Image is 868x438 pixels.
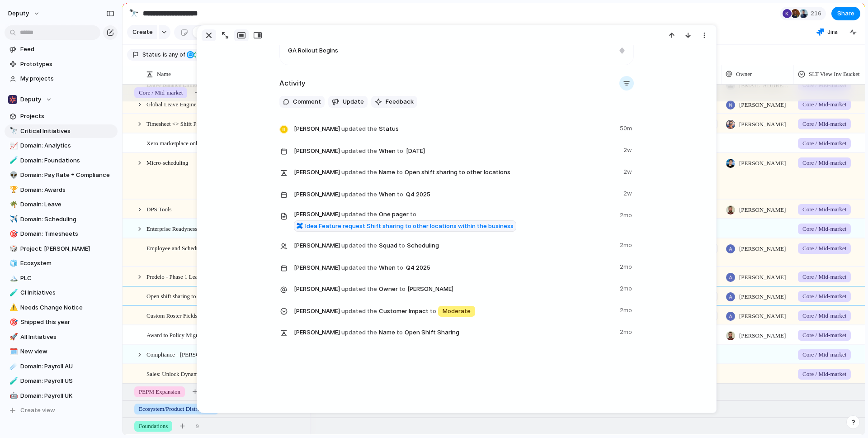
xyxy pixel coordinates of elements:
[294,122,614,135] span: Status
[163,51,167,59] span: is
[341,190,377,199] span: updated the
[20,376,114,386] span: Domain: Payroll US
[5,57,118,71] a: Prototypes
[288,46,338,55] span: GA Rollout Begins
[739,159,786,168] span: [PERSON_NAME]
[20,171,114,180] span: Domain: Pay Rate + Compliance
[739,244,786,253] span: [PERSON_NAME]
[396,328,403,337] span: to
[20,391,114,400] span: Domain: Payroll UK
[9,347,16,357] div: 🗓️
[739,312,786,321] span: [PERSON_NAME]
[739,100,786,109] span: [PERSON_NAME]
[9,288,16,298] div: 🧪
[129,7,139,19] div: 🔭
[139,387,180,396] span: PEPM Expansion
[161,50,187,60] button: isany of
[341,241,377,250] span: updated the
[132,28,153,37] span: Create
[620,304,634,315] span: 2mo
[294,261,614,274] span: When
[802,224,846,233] span: Core / Mid-market
[146,290,232,301] span: Open shift sharing to other locations
[9,229,16,239] div: 🎯
[5,168,118,182] a: 👽Domain: Pay Rate + Compliance
[139,88,183,97] span: Core / Mid-market
[9,185,16,195] div: 🏆
[9,258,16,269] div: 🧊
[146,271,212,281] span: Predelo - Phase 1 Learnings
[127,25,157,39] button: Create
[20,347,114,356] span: New view
[5,109,118,123] a: Projects
[739,205,786,214] span: [PERSON_NAME]
[20,60,114,69] span: Prototypes
[341,328,377,337] span: updated the
[5,183,118,197] div: 🏆Domain: Awards
[146,157,188,167] span: Micro-scheduling
[739,331,786,340] span: [PERSON_NAME]
[5,360,118,373] div: ☄️Domain: Payroll AU
[20,288,114,297] span: CI Initiatives
[139,405,214,414] span: Ecosystem/Product Distribution
[9,200,16,210] div: 🌴
[802,331,846,340] span: Core / Mid-market
[5,330,118,344] div: 🚀All Initiatives
[20,95,41,104] span: Deputy
[802,311,846,320] span: Core / Mid-market
[142,51,161,59] span: Status
[802,205,846,214] span: Core / Mid-market
[5,271,118,285] a: 🏔️PLC
[5,124,118,138] a: 🔭Critical Initiatives
[8,362,17,371] button: ☄️
[294,282,614,295] span: Owner
[399,241,405,250] span: to
[802,292,846,301] span: Core / Mid-market
[341,263,377,272] span: updated the
[20,127,114,136] span: Critical Initiatives
[341,124,377,133] span: updated the
[5,227,118,241] a: 🎯Domain: Timesheets
[146,99,231,109] span: Global Leave Engine Compatibility
[8,200,17,209] button: 🌴
[5,389,118,403] a: 🤖Domain: Payroll UK
[802,370,846,379] span: Core / Mid-market
[294,124,340,133] span: [PERSON_NAME]
[294,239,614,252] span: Squad
[20,229,114,238] span: Domain: Timesheets
[831,7,860,20] button: Share
[813,25,841,39] button: Jira
[5,242,118,256] a: 🎲Project: [PERSON_NAME]
[5,257,118,270] a: 🧊Ecosystem
[341,285,377,294] span: updated the
[294,147,340,156] span: [PERSON_NAME]
[341,168,377,177] span: updated the
[736,70,752,79] span: Owner
[620,326,634,337] span: 2mo
[5,139,118,152] a: 📈Domain: Analytics
[802,119,846,129] span: Core / Mid-market
[5,374,118,388] a: 🧪Domain: Payroll US
[139,422,168,431] span: Foundations
[146,329,209,340] span: Award to Policy Migration
[20,141,114,150] span: Domain: Analytics
[294,168,340,177] span: [PERSON_NAME]
[5,154,118,167] a: 🧪Domain: Foundations
[20,215,114,224] span: Domain: Scheduling
[5,315,118,329] a: 🎯Shipped this year
[20,259,114,268] span: Ecosystem
[8,9,29,18] span: deputy
[399,285,406,294] span: to
[5,198,118,211] div: 🌴Domain: Leave
[404,262,433,273] span: Q4 2025
[430,307,436,316] span: to
[620,239,634,250] span: 2mo
[5,301,118,314] a: ⚠️Needs Change Notice
[620,261,634,271] span: 2mo
[279,78,306,89] h2: Activity
[20,333,114,342] span: All Initiatives
[294,166,618,178] span: Name Open shift sharing to other locations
